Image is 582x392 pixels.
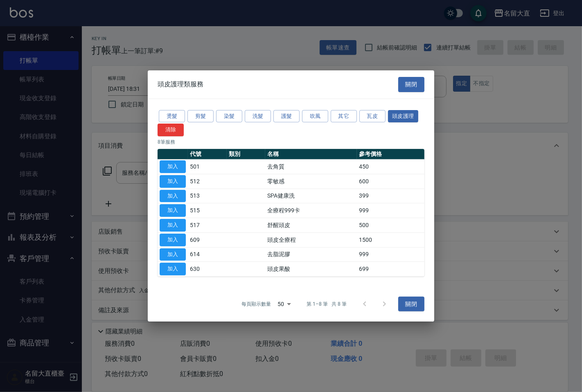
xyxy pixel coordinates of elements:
[158,80,203,88] span: 頭皮護理類服務
[302,110,328,122] button: 吹風
[265,247,357,262] td: 去脂泥膠
[265,189,357,203] td: SPA健康洗
[357,232,424,247] td: 1500
[265,262,357,277] td: 頭皮果酸
[188,189,227,203] td: 513
[188,174,227,189] td: 512
[265,149,357,160] th: 名稱
[158,138,424,146] p: 8 筆服務
[265,232,357,247] td: 頭皮全療程
[265,159,357,174] td: 去角質
[398,297,424,312] button: 關閉
[160,263,186,275] button: 加入
[357,262,424,277] td: 699
[159,110,185,122] button: 燙髮
[357,159,424,174] td: 450
[265,174,357,189] td: 零敏感
[265,203,357,218] td: 全療程999卡
[245,110,271,122] button: 洗髮
[160,160,186,173] button: 加入
[160,189,186,202] button: 加入
[331,110,357,122] button: 其它
[357,218,424,232] td: 500
[188,218,227,232] td: 517
[188,247,227,262] td: 614
[188,262,227,277] td: 630
[273,110,300,122] button: 護髮
[274,293,294,315] div: 50
[188,203,227,218] td: 515
[357,149,424,160] th: 參考價格
[160,248,186,261] button: 加入
[188,232,227,247] td: 609
[160,219,186,232] button: 加入
[188,159,227,174] td: 501
[357,189,424,203] td: 399
[187,110,214,122] button: 剪髮
[216,110,242,122] button: 染髮
[357,174,424,189] td: 600
[241,300,271,308] p: 每頁顯示數量
[188,149,227,160] th: 代號
[160,175,186,188] button: 加入
[158,124,184,136] button: 清除
[398,77,424,92] button: 關閉
[265,218,357,232] td: 舒醒頭皮
[160,234,186,246] button: 加入
[357,203,424,218] td: 999
[160,204,186,217] button: 加入
[227,149,266,160] th: 類別
[307,300,347,308] p: 第 1–8 筆 共 8 筆
[359,110,386,122] button: 瓦皮
[388,110,418,122] button: 頭皮護理
[357,247,424,262] td: 999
